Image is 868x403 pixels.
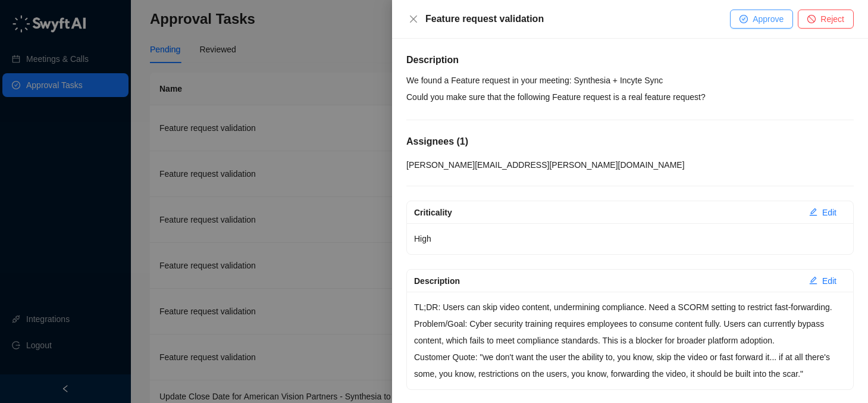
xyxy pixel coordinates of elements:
h5: Description [406,53,854,67]
h5: Assignees ( 1 ) [406,135,854,149]
span: Reject [820,13,844,26]
span: Edit [822,206,836,219]
button: Edit [800,203,846,222]
span: edit [809,208,817,216]
div: Criticality [414,206,800,219]
span: close [409,14,418,24]
span: [PERSON_NAME][EMAIL_ADDRESS][PERSON_NAME][DOMAIN_NAME] [406,160,685,170]
button: Reject [798,10,854,29]
p: Customer Quote: "we don't want the user the ability to, you know, skip the video or fast forward ... [414,349,846,382]
p: Problem/Goal: Cyber security training requires employees to consume content fully. Users can curr... [414,315,846,349]
button: Close [406,12,421,26]
button: Approve [730,10,793,29]
span: edit [809,276,817,285]
p: High [414,230,846,247]
p: We found a Feature request in your meeting: Synthesia + Incyte Sync Could you make sure that the ... [406,72,854,105]
span: Edit [822,274,836,288]
span: Approve [753,13,784,26]
span: check-circle [739,15,748,23]
div: Feature request validation [425,12,730,26]
button: Edit [800,271,846,290]
p: TL;DR: Users can skip video content, undermining compliance. Need a SCORM setting to restrict fas... [414,299,846,315]
div: Description [414,274,800,288]
span: stop [807,15,816,23]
